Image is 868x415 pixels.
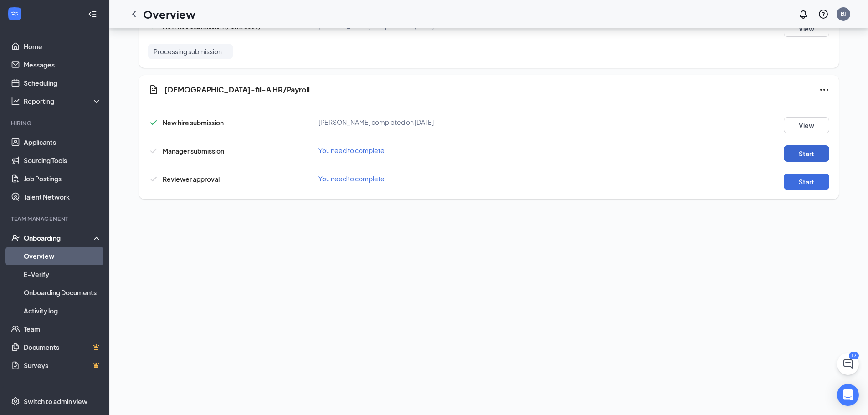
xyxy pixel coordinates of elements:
[24,265,102,283] a: E-Verify
[24,74,102,92] a: Scheduling
[24,169,102,188] a: Job Postings
[24,338,102,356] a: DocumentsCrown
[24,56,102,74] a: Messages
[164,85,310,95] h5: [DEMOGRAPHIC_DATA]-fil-A HR/Payroll
[24,233,94,242] div: Onboarding
[148,84,159,95] svg: Document
[24,188,102,206] a: Talent Network
[837,384,859,406] div: Open Intercom Messenger
[143,6,195,22] h1: Overview
[849,352,859,359] div: 17
[837,353,859,375] button: ChatActive
[798,9,809,20] svg: Notifications
[163,147,224,155] span: Manager submission
[148,145,159,156] svg: Checkmark
[784,20,829,37] button: View
[11,97,20,106] svg: Analysis
[818,9,829,20] svg: QuestionInfo
[128,9,139,20] svg: ChevronLeft
[784,145,829,162] button: Start
[24,97,102,106] div: Reporting
[24,397,87,406] div: Switch to admin view
[11,119,100,127] div: Hiring
[819,84,830,95] svg: Ellipses
[163,118,224,127] span: New hire submission
[24,320,102,338] a: Team
[88,10,97,19] svg: Collapse
[24,151,102,169] a: Sourcing Tools
[841,10,847,18] div: BJ
[24,283,102,302] a: Onboarding Documents
[24,302,102,320] a: Activity log
[24,133,102,151] a: Applicants
[11,215,100,223] div: Team Management
[148,117,159,128] svg: Checkmark
[318,174,385,183] span: You need to complete
[784,174,829,190] button: Start
[842,359,853,369] svg: ChatActive
[318,118,434,126] span: [PERSON_NAME] completed on [DATE]
[154,47,227,56] span: Processing submission...
[163,175,220,183] span: Reviewer approval
[11,397,20,406] svg: Settings
[24,37,102,56] a: Home
[24,247,102,265] a: Overview
[784,117,829,133] button: View
[148,174,159,184] svg: Checkmark
[24,356,102,374] a: SurveysCrown
[10,9,19,18] svg: WorkstreamLogo
[318,146,385,154] span: You need to complete
[11,233,20,242] svg: UserCheck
